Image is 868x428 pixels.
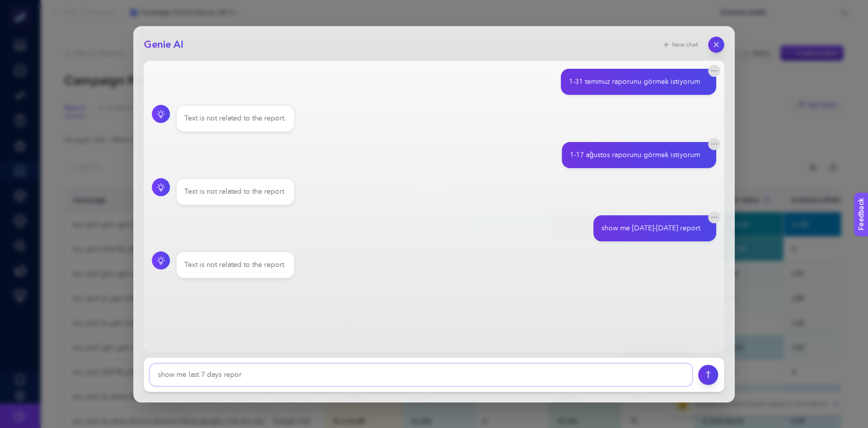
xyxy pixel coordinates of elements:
button: Messages [100,313,200,353]
span: Messages [133,338,168,345]
h2: Genie AI [144,38,183,52]
span: Home [39,338,61,345]
p: How can we help? [20,88,180,105]
div: Text is not related to the report. [184,113,286,123]
div: Text is not related to the report. [184,260,286,270]
button: New chat [656,38,704,52]
div: 1-17 ağustos raporunu görmek istiyorum [570,150,700,160]
img: Profile image for Kübra [136,16,156,36]
div: Close [172,16,190,34]
span: Feedback [6,3,38,11]
p: Hi Ingage 👋 [20,71,180,88]
div: 1-31 temmuz raporunu görmek istiyorum [569,77,700,87]
div: Send us a message [21,126,167,137]
img: logo [20,19,75,35]
div: Send us a messageWe will reply as soon as we can [10,118,190,156]
div: show me [DATE]-[DATE] report [601,223,700,233]
div: Text is not related to the report. [184,187,286,197]
div: We will reply as soon as we can [21,137,167,148]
